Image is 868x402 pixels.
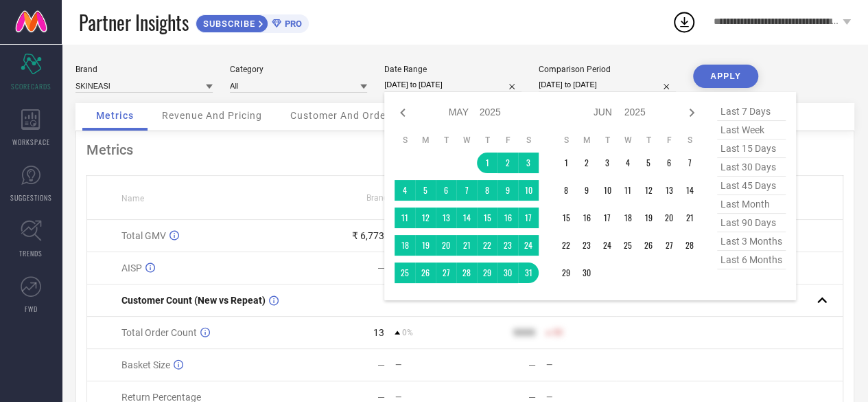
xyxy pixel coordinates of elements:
div: — [546,392,615,402]
td: Sun May 25 2025 [395,263,415,283]
td: Mon May 05 2025 [415,180,436,201]
div: Brand [75,65,213,74]
span: SCORECARDS [11,81,51,91]
span: Total GMV [121,230,166,241]
td: Tue Jun 17 2025 [597,208,618,228]
button: APPLY [693,65,758,88]
td: Fri May 02 2025 [497,153,518,173]
span: 50 [553,328,563,337]
div: — [528,359,536,370]
td: Sun Jun 15 2025 [556,208,576,228]
td: Sat Jun 28 2025 [679,235,700,256]
td: Sat May 17 2025 [518,208,539,228]
td: Sat Jun 14 2025 [679,180,700,201]
td: Fri May 30 2025 [497,263,518,283]
td: Mon May 26 2025 [415,263,436,283]
span: Name [121,194,144,203]
th: Thursday [477,135,497,146]
th: Sunday [395,135,415,146]
td: Fri Jun 06 2025 [659,153,679,173]
th: Monday [415,135,436,146]
th: Sunday [556,135,576,146]
td: Wed Jun 11 2025 [618,180,638,201]
td: Mon Jun 23 2025 [576,235,597,256]
td: Fri Jun 13 2025 [659,180,679,201]
div: ₹ 6,773 [352,230,384,241]
td: Thu Jun 12 2025 [638,180,659,201]
td: Tue May 20 2025 [436,235,456,256]
input: Select comparison period [539,78,676,92]
td: Sun Jun 01 2025 [556,153,576,173]
span: last 7 days [717,102,786,121]
div: Next month [683,104,700,121]
td: Fri May 23 2025 [497,235,518,256]
div: — [395,360,465,370]
span: Brand Value [366,193,412,203]
span: WORKSPACE [12,137,50,147]
span: last week [717,121,786,139]
div: Previous month [395,104,411,121]
th: Friday [659,135,679,146]
td: Thu May 29 2025 [477,263,497,283]
td: Wed May 07 2025 [456,180,477,201]
td: Sat May 31 2025 [518,263,539,283]
td: Thu Jun 26 2025 [638,235,659,256]
span: Metrics [96,110,134,121]
td: Tue Jun 03 2025 [597,153,618,173]
th: Monday [576,135,597,146]
td: Tue Jun 10 2025 [597,180,618,201]
td: Tue May 06 2025 [436,180,456,201]
td: Sat May 10 2025 [518,180,539,201]
td: Wed Jun 25 2025 [618,235,638,256]
span: last 3 months [717,232,786,251]
div: 13 [373,327,384,338]
input: Select date range [384,78,521,92]
div: Date Range [384,65,521,74]
span: TRENDS [19,248,43,258]
td: Thu May 15 2025 [477,208,497,228]
span: FWD [25,304,38,314]
span: SUBSCRIBE [196,19,259,29]
td: Sat Jun 07 2025 [679,153,700,173]
td: Wed Jun 04 2025 [618,153,638,173]
td: Fri Jun 27 2025 [659,235,679,256]
td: Wed May 21 2025 [456,235,477,256]
div: Comparison Period [539,65,676,74]
th: Saturday [679,135,700,146]
div: — [377,359,385,370]
td: Fri May 09 2025 [497,180,518,201]
td: Sat Jun 21 2025 [679,208,700,228]
td: Sun Jun 22 2025 [556,235,576,256]
div: — [395,392,465,402]
td: Thu Jun 05 2025 [638,153,659,173]
td: Sun Jun 08 2025 [556,180,576,201]
td: Thu Jun 19 2025 [638,208,659,228]
span: last month [717,195,786,214]
span: last 15 days [717,139,786,158]
td: Wed May 14 2025 [456,208,477,228]
span: AISP [121,263,142,273]
td: Thu May 22 2025 [477,235,497,256]
td: Fri May 16 2025 [497,208,518,228]
td: Wed Jun 18 2025 [618,208,638,228]
td: Mon Jun 02 2025 [576,153,597,173]
td: Mon Jun 09 2025 [576,180,597,201]
span: Customer Count (New vs Repeat) [121,295,266,306]
td: Sat May 24 2025 [518,235,539,256]
div: — [377,263,385,273]
span: Revenue And Pricing [162,110,262,121]
span: last 45 days [717,177,786,195]
th: Wednesday [618,135,638,146]
td: Wed May 28 2025 [456,263,477,283]
td: Sun May 04 2025 [395,180,415,201]
td: Sun Jun 29 2025 [556,263,576,283]
span: 0% [402,328,413,337]
span: Customer And Orders [290,110,395,121]
div: Category [230,65,367,74]
div: 9999 [513,327,535,338]
th: Tuesday [597,135,618,146]
td: Sun May 18 2025 [395,235,415,256]
span: PRO [281,19,302,29]
span: last 6 months [717,251,786,269]
td: Mon Jun 30 2025 [576,263,597,283]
